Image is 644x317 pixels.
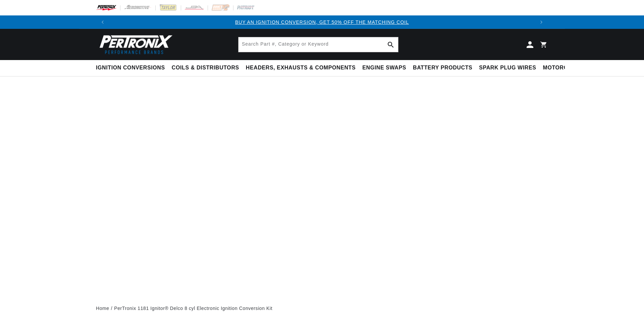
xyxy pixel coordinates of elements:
a: PerTronix 1181 Ignitor® Delco 8 cyl Electronic Ignition Conversion Kit [114,305,272,312]
span: Coils & Distributors [172,64,239,71]
span: Battery Products [413,64,472,71]
span: Headers, Exhausts & Components [246,64,356,71]
button: Search Part #, Category or Keyword [383,37,398,52]
slideshow-component: Translation missing: en.sections.announcements.announcement_bar [79,15,565,29]
div: 1 of 3 [109,18,535,26]
input: Search Part #, Category or Keyword [238,37,398,52]
summary: Battery Products [410,60,476,76]
span: Engine Swaps [362,64,406,71]
summary: Engine Swaps [359,60,410,76]
span: Spark Plug Wires [479,64,536,71]
a: Home [96,305,109,312]
summary: Ignition Conversions [96,60,168,76]
span: Ignition Conversions [96,64,165,71]
summary: Headers, Exhausts & Components [243,60,359,76]
span: Motorcycle [543,64,583,71]
img: Pertronix [96,33,173,56]
button: Translation missing: en.sections.announcements.previous_announcement [96,15,109,29]
div: Announcement [109,18,535,26]
nav: breadcrumbs [96,305,548,312]
a: BUY AN IGNITION CONVERSION, GET 50% OFF THE MATCHING COIL [235,19,409,25]
summary: Motorcycle [540,60,586,76]
button: Translation missing: en.sections.announcements.next_announcement [535,15,548,29]
summary: Coils & Distributors [168,60,243,76]
summary: Spark Plug Wires [476,60,539,76]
